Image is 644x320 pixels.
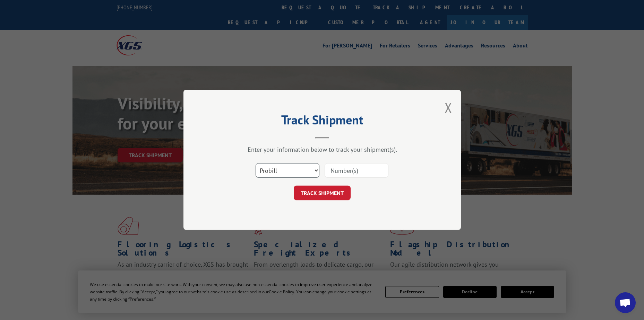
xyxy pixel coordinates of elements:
[218,146,426,154] div: Enter your information below to track your shipment(s).
[615,292,636,313] div: Open chat
[294,186,351,201] button: TRACK SHIPMENT
[218,115,426,128] h2: Track Shipment
[325,163,388,178] input: Number(s)
[445,98,452,117] button: Close modal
